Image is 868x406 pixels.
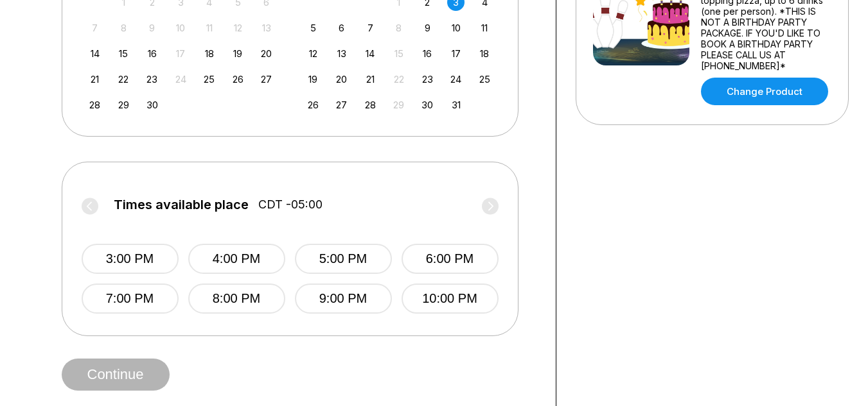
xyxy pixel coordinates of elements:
div: Choose Sunday, October 26th, 2025 [305,96,322,114]
div: Choose Thursday, September 25th, 2025 [200,71,218,88]
div: Choose Monday, October 13th, 2025 [333,45,350,62]
button: 5:00 PM [295,244,392,274]
div: Choose Tuesday, October 14th, 2025 [362,45,379,62]
div: Not available Friday, September 12th, 2025 [229,19,247,37]
a: Change Product [701,78,828,105]
div: Not available Wednesday, October 29th, 2025 [390,96,407,114]
div: Choose Friday, September 26th, 2025 [229,71,247,88]
div: Choose Tuesday, October 7th, 2025 [362,19,379,37]
button: 7:00 PM [82,283,179,314]
div: Not available Wednesday, October 22nd, 2025 [390,71,407,88]
div: Choose Saturday, September 20th, 2025 [258,45,275,62]
div: Choose Thursday, October 16th, 2025 [419,45,436,62]
div: Choose Sunday, October 19th, 2025 [305,71,322,88]
div: Not available Wednesday, September 10th, 2025 [172,19,190,37]
div: Not available Wednesday, September 24th, 2025 [172,71,190,88]
button: 3:00 PM [82,244,179,274]
div: Not available Sunday, September 7th, 2025 [86,19,103,37]
div: Not available Monday, September 8th, 2025 [115,19,132,37]
div: Choose Saturday, October 18th, 2025 [476,45,493,62]
div: Choose Monday, September 15th, 2025 [115,45,132,62]
div: Choose Thursday, September 18th, 2025 [200,45,218,62]
div: Not available Wednesday, October 8th, 2025 [390,19,407,37]
div: Choose Sunday, September 21st, 2025 [86,71,103,88]
div: Choose Friday, October 10th, 2025 [447,19,465,37]
button: 10:00 PM [402,283,499,314]
div: Not available Wednesday, September 17th, 2025 [172,45,190,62]
div: Choose Sunday, October 5th, 2025 [305,19,322,37]
button: 9:00 PM [295,283,392,314]
div: Choose Sunday, September 28th, 2025 [86,96,103,114]
div: Choose Monday, September 29th, 2025 [115,96,132,114]
div: Choose Thursday, October 30th, 2025 [419,96,436,114]
button: 4:00 PM [188,244,285,274]
div: Not available Tuesday, September 9th, 2025 [143,19,161,37]
div: Choose Friday, October 17th, 2025 [447,45,465,62]
span: CDT -05:00 [258,198,323,212]
div: Choose Saturday, October 11th, 2025 [476,19,493,37]
div: Not available Wednesday, October 15th, 2025 [390,45,407,62]
div: Choose Monday, October 27th, 2025 [333,96,350,114]
div: Choose Friday, October 24th, 2025 [447,71,465,88]
div: Choose Tuesday, September 23rd, 2025 [143,71,161,88]
div: Choose Sunday, October 12th, 2025 [305,45,322,62]
div: Not available Saturday, September 13th, 2025 [258,19,275,37]
div: Choose Tuesday, October 28th, 2025 [362,96,379,114]
div: Choose Tuesday, October 21st, 2025 [362,71,379,88]
div: Choose Sunday, September 14th, 2025 [86,45,103,62]
div: Not available Thursday, September 11th, 2025 [200,19,218,37]
div: Choose Friday, October 31st, 2025 [447,96,465,114]
div: Choose Saturday, September 27th, 2025 [258,71,275,88]
button: 6:00 PM [402,244,499,274]
div: Choose Saturday, October 25th, 2025 [476,71,493,88]
button: 8:00 PM [188,283,285,314]
div: Choose Monday, October 6th, 2025 [333,19,350,37]
div: Choose Thursday, October 23rd, 2025 [419,71,436,88]
div: Choose Friday, September 19th, 2025 [229,45,247,62]
div: Choose Monday, October 20th, 2025 [333,71,350,88]
div: Choose Monday, September 22nd, 2025 [115,71,132,88]
div: Choose Thursday, October 9th, 2025 [419,19,436,37]
div: Choose Tuesday, September 30th, 2025 [143,96,161,114]
div: Choose Tuesday, September 16th, 2025 [143,45,161,62]
span: Times available place [114,198,249,212]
